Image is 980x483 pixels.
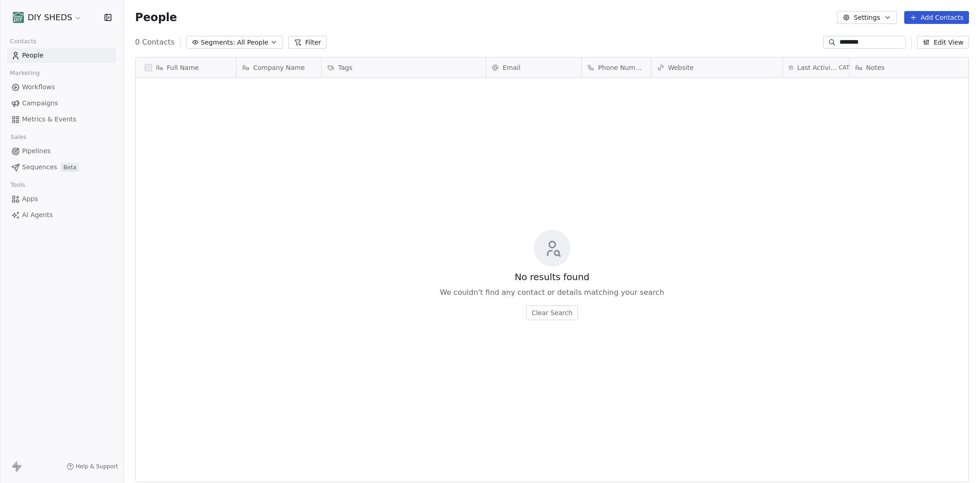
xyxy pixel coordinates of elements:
[440,287,664,298] span: We couldn't find any contact or details matching your search
[76,463,118,470] span: Help & Support
[22,146,51,156] span: Pipelines
[7,207,116,223] a: AI Agents
[949,452,971,474] iframe: Intercom live chat
[797,63,837,72] span: Last Activity Date
[22,162,57,172] span: Sequences
[253,63,305,72] span: Company Name
[486,57,581,77] div: Email
[7,191,116,207] a: Apps
[7,144,116,159] a: Pipelines
[6,178,29,192] span: Tools
[22,82,55,92] span: Workflows
[866,63,884,72] span: Notes
[136,78,237,460] div: grid
[11,10,84,25] button: DIY SHEDS
[322,57,486,77] div: Tags
[839,64,850,71] span: CAT
[136,57,236,77] div: Full Name
[167,63,199,72] span: Full Name
[783,57,849,77] div: Last Activity DateCAT
[6,66,44,80] span: Marketing
[338,63,352,72] span: Tags
[582,57,651,77] div: Phone Number
[201,38,235,47] span: Segments:
[289,36,327,49] button: Filter
[515,270,589,283] span: No results found
[7,160,116,175] a: SequencesBeta
[904,11,969,24] button: Add Contacts
[917,36,969,49] button: Edit View
[22,51,44,60] span: People
[7,112,116,127] a: Metrics & Events
[13,12,24,23] img: shedsdiy.jpg
[237,38,268,47] span: All People
[28,11,72,23] span: DIY SHEDS
[135,11,177,24] span: People
[7,96,116,111] a: Campaigns
[237,57,321,77] div: Company Name
[6,34,40,48] span: Contacts
[22,115,76,124] span: Metrics & Events
[503,63,521,72] span: Email
[7,48,116,63] a: People
[837,11,896,24] button: Settings
[651,57,782,77] div: Website
[22,194,38,204] span: Apps
[526,305,578,320] button: Clear Search
[598,63,646,72] span: Phone Number
[22,210,53,220] span: AI Agents
[6,130,30,144] span: Sales
[22,98,58,108] span: Campaigns
[135,37,175,48] span: 0 Contacts
[7,80,116,95] a: Workflows
[668,63,694,72] span: Website
[67,463,118,470] a: Help & Support
[61,163,79,172] span: Beta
